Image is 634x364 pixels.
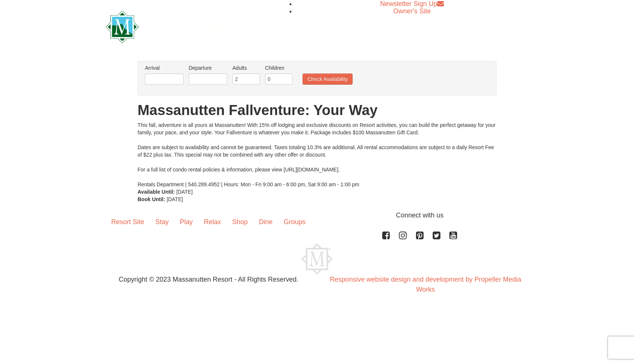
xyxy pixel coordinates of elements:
strong: Book Until: [138,196,165,202]
button: Check Availability [303,73,353,85]
span: [DATE] [167,196,183,202]
label: Arrival [145,64,184,72]
p: Connect with us [106,210,528,220]
a: Groups [278,210,311,233]
p: Copyright © 2023 Massanutten Resort - All Rights Reserved. [100,275,317,285]
a: Shop [227,210,253,233]
a: Responsive website design and development by Propeller Media Works [330,276,521,293]
a: Massanutten Resort [106,17,275,35]
div: This fall, adventure is all yours at Massanutten! With 15% off lodging and exclusive discounts on... [138,121,496,188]
h1: Massanutten Fallventure: Your Way [138,103,496,118]
strong: Available Until: [138,189,175,195]
label: Adults [232,64,260,72]
img: Massanutten Resort Logo [106,11,275,43]
label: Departure [189,64,227,72]
span: [DATE] [176,189,193,195]
a: Resort Site [106,210,150,233]
a: Relax [198,210,227,233]
a: Owner's Site [393,7,431,15]
label: Children [265,64,293,72]
a: Stay [150,210,174,233]
a: Dine [253,210,278,233]
a: Play [174,210,198,233]
img: Massanutten Resort Logo [301,243,333,275]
